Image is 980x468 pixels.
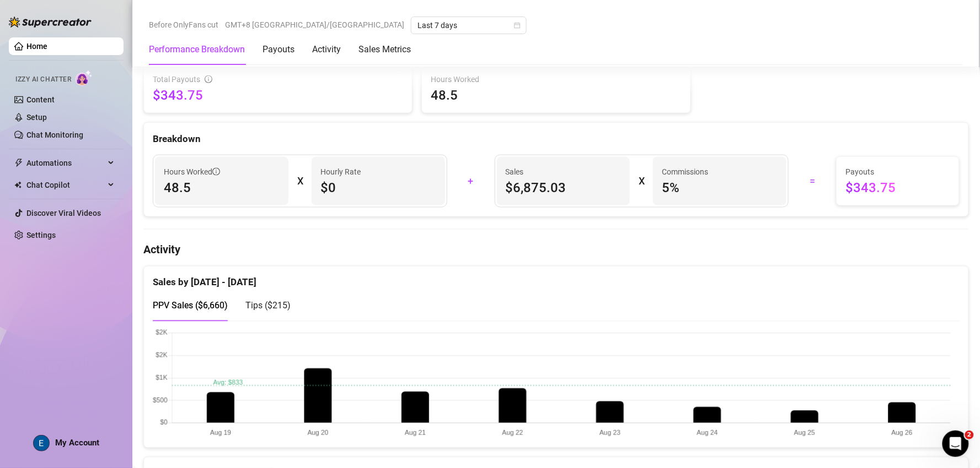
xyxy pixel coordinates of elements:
img: logo-BBDzfeDw.svg [9,17,92,28]
div: Activity [312,43,341,56]
span: thunderbolt [14,159,23,167]
span: Izzy AI Chatter [15,74,71,85]
span: info-circle [205,75,212,83]
span: 2 [965,431,974,439]
a: Content [26,95,55,104]
div: Performance Breakdown [149,43,245,56]
div: Sales Metrics [358,43,411,56]
article: Hourly Rate [320,166,361,178]
div: X [639,172,644,190]
span: $343.75 [845,179,950,197]
div: Payouts [263,43,294,56]
a: Settings [26,231,56,240]
a: Setup [26,113,47,122]
span: Before OnlyFans cut [149,17,218,33]
span: 48.5 [431,86,681,104]
span: 48.5 [164,179,280,197]
span: PPV Sales ( $6,660 ) [153,301,228,311]
h4: Activity [143,242,969,257]
div: Breakdown [153,132,960,146]
span: calendar [514,22,521,29]
span: $343.75 [153,86,403,104]
span: Total Payouts [153,73,200,85]
span: 5 % [662,179,778,197]
div: = [795,172,829,190]
img: ACg8ocLcPRSDFD1_FgQTWMGHesrdCMFi59PFqVtBfnK-VGsPLWuquQ=s96-c [34,436,49,451]
iframe: Intercom live chat [942,431,969,457]
span: Automations [26,154,105,172]
span: Chat Copilot [26,176,105,194]
div: X [297,172,303,190]
span: Payouts [845,166,950,178]
div: + [454,172,488,190]
span: $6,875.03 [506,179,622,197]
span: Sales [506,166,622,178]
article: Commissions [662,166,708,178]
span: $0 [320,179,436,197]
a: Home [26,42,47,51]
img: AI Chatter [76,70,93,86]
a: Discover Viral Videos [26,209,101,217]
span: My Account [55,438,99,448]
a: Chat Monitoring [26,130,83,139]
span: Last 7 days [417,17,520,34]
div: Sales by [DATE] - [DATE] [153,266,960,290]
span: info-circle [212,168,220,176]
span: Tips ( $215 ) [245,301,291,311]
img: Chat Copilot [14,181,22,189]
span: Hours Worked [431,73,681,85]
span: Hours Worked [164,166,220,178]
span: GMT+8 [GEOGRAPHIC_DATA]/[GEOGRAPHIC_DATA] [225,17,404,33]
